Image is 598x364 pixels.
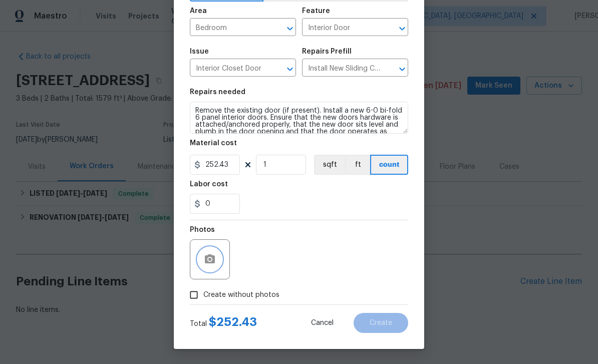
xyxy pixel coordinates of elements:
[311,319,334,327] span: Cancel
[345,155,370,175] button: ft
[370,319,392,327] span: Create
[190,140,237,147] h5: Material cost
[370,155,408,175] button: count
[283,22,297,36] button: Open
[190,48,209,55] h5: Issue
[395,62,409,76] button: Open
[190,317,257,329] div: Total
[203,290,279,300] span: Create without photos
[295,313,350,333] button: Cancel
[190,226,215,233] h5: Photos
[190,89,245,96] h5: Repairs needed
[190,181,228,188] h5: Labor cost
[302,8,330,15] h5: Feature
[314,155,345,175] button: sqft
[190,8,207,15] h5: Area
[354,313,408,333] button: Create
[302,48,352,55] h5: Repairs Prefill
[283,62,297,76] button: Open
[395,22,409,36] button: Open
[190,102,408,134] textarea: Remove the existing door (if present). Install a new 6-0 bi-fold 6 panel interior doors. Ensure t...
[209,316,257,328] span: $ 252.43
